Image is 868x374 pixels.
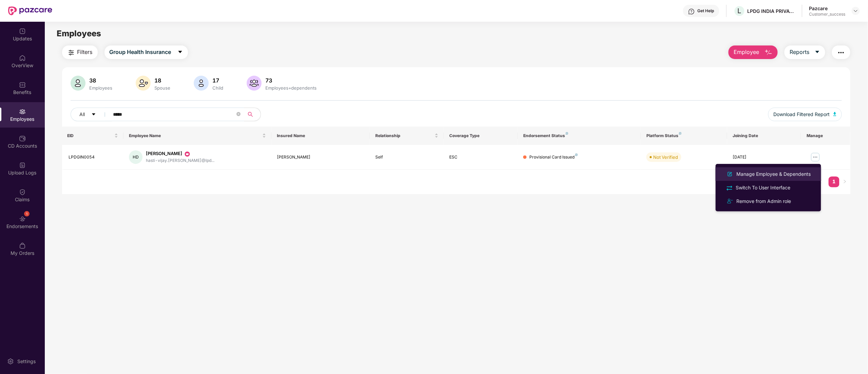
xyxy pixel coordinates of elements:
[71,76,86,91] img: svg+xml;base64,PHN2ZyB4bWxucz0iaHR0cDovL3d3dy53My5vcmcvMjAwMC9zdmciIHhtbG5zOnhsaW5rPSJodHRwOi8vd3...
[7,358,14,365] img: svg+xml;base64,PHN2ZyBpZD0iU2V0dGluZy0yMHgyMCIgeG1sbnM9Imh0dHA6Ly93d3cudzMub3JnLzIwMDAvc3ZnIiB3aW...
[853,8,858,14] img: svg+xml;base64,PHN2ZyBpZD0iRHJvcGRvd24tMzJ4MzIiIHhtbG5zPSJodHRwOi8vd3d3LnczLm9yZy8yMDAwL3N2ZyIgd2...
[738,7,741,15] span: L
[523,133,636,138] div: Endorsement Status
[19,108,26,115] img: svg+xml;base64,PHN2ZyBpZD0iRW1wbG95ZWVzIiB4bWxucz0iaHR0cDovL3d3dy53My5vcmcvMjAwMC9zdmciIHdpZHRoPS...
[91,112,96,117] span: caret-down
[810,152,821,163] img: manageButton
[809,5,846,12] div: Pazcare
[68,133,113,138] span: EID
[88,85,114,91] div: Employees
[575,153,578,156] img: svg+xml;base64,PHN2ZyB4bWxucz0iaHR0cDovL3d3dy53My5vcmcvMjAwMC9zdmciIHdpZHRoPSI4IiBoZWlnaHQ9IjgiIH...
[698,8,714,14] div: Get Help
[57,29,101,38] span: Employees
[375,133,433,138] span: Relationship
[62,127,124,145] th: EID
[809,12,846,17] div: Customer_success
[529,154,578,161] div: Provisional Card Issued
[146,150,214,157] div: [PERSON_NAME]
[8,6,52,15] img: New Pazcare Logo
[829,176,839,187] li: 1
[444,127,518,145] th: Coverage Type
[19,55,26,61] img: svg+xml;base64,PHN2ZyBpZD0iSG9tZSIgeG1sbnM9Imh0dHA6Ly93d3cudzMub3JnLzIwMDAvc3ZnIiB3aWR0aD0iMjAiIG...
[110,48,171,56] span: Group Health Insurance
[88,77,114,84] div: 38
[19,135,26,142] img: svg+xml;base64,PHN2ZyBpZD0iQ0RfQWNjb3VudHMiIGRhdGEtbmFtZT0iQ0QgQWNjb3VudHMiIHhtbG5zPSJodHRwOi8vd3...
[653,154,678,161] div: Not Verified
[19,216,26,222] img: svg+xml;base64,PHN2ZyBpZD0iRW5kb3JzZW1lbnRzIiB4bWxucz0iaHR0cDovL3d3dy53My5vcmcvMjAwMC9zdmciIHdpZH...
[839,176,850,187] button: right
[646,133,722,138] div: Platform Status
[19,242,26,249] img: svg+xml;base64,PHN2ZyBpZD0iTXlfT3JkZXJzIiBkYXRhLW5hbWU9Ik15IE9yZGVycyIgeG1sbnM9Imh0dHA6Ly93d3cudz...
[177,49,183,55] span: caret-down
[774,111,830,118] span: Download Filtered Report
[801,127,850,145] th: Manage
[129,133,261,138] span: Employee Name
[375,154,438,161] div: Self
[19,28,26,35] img: svg+xml;base64,PHN2ZyBpZD0iVXBkYXRlZCIgeG1sbnM9Imh0dHA6Ly93d3cudzMub3JnLzIwMDAvc3ZnIiB3aWR0aD0iMj...
[211,77,225,84] div: 17
[15,358,38,365] div: Settings
[244,112,257,117] span: search
[129,150,143,164] div: HD
[247,76,262,91] img: svg+xml;base64,PHN2ZyB4bWxucz0iaHR0cDovL3d3dy53My5vcmcvMjAwMC9zdmciIHhtbG5zOnhsaW5rPSJodHRwOi8vd3...
[105,45,188,59] button: Group Health Insurancecaret-down
[19,189,26,195] img: svg+xml;base64,PHN2ZyBpZD0iQ2xhaW0iIHhtbG5zPSJodHRwOi8vd3d3LnczLm9yZy8yMDAwL3N2ZyIgd2lkdGg9IjIwIi...
[829,176,839,187] a: 1
[733,154,796,161] div: [DATE]
[237,112,241,116] span: close-circle
[264,85,318,91] div: Employees+dependents
[271,127,370,145] th: Insured Name
[765,49,773,57] img: svg+xml;base64,PHN2ZyB4bWxucz0iaHR0cDovL3d3dy53My5vcmcvMjAwMC9zdmciIHhtbG5zOnhsaW5rPSJodHRwOi8vd3...
[449,154,512,161] div: ESC
[729,45,778,59] button: Employee
[244,108,261,121] button: search
[688,8,695,15] img: svg+xml;base64,PHN2ZyBpZD0iSGVscC0zMngzMiIgeG1sbnM9Imh0dHA6Ly93d3cudzMub3JnLzIwMDAvc3ZnIiB3aWR0aD...
[67,49,75,57] img: svg+xml;base64,PHN2ZyB4bWxucz0iaHR0cDovL3d3dy53My5vcmcvMjAwMC9zdmciIHdpZHRoPSIyNCIgaGVpZ2h0PSIyNC...
[735,198,793,205] div: Remove from Admin role
[815,49,820,55] span: caret-down
[277,154,364,161] div: [PERSON_NAME]
[19,81,26,88] img: svg+xml;base64,PHN2ZyBpZD0iQmVuZWZpdHMiIHhtbG5zPSJodHRwOi8vd3d3LnczLm9yZy8yMDAwL3N2ZyIgd2lkdGg9Ij...
[71,108,112,121] button: Allcaret-down
[837,49,845,57] img: svg+xml;base64,PHN2ZyB4bWxucz0iaHR0cDovL3d3dy53My5vcmcvMjAwMC9zdmciIHdpZHRoPSIyNCIgaGVpZ2h0PSIyNC...
[211,85,225,91] div: Child
[833,112,837,116] img: svg+xml;base64,PHN2ZyB4bWxucz0iaHR0cDovL3d3dy53My5vcmcvMjAwMC9zdmciIHhtbG5zOnhsaW5rPSJodHRwOi8vd3...
[726,170,734,178] img: svg+xml;base64,PHN2ZyB4bWxucz0iaHR0cDovL3d3dy53My5vcmcvMjAwMC9zdmciIHhtbG5zOnhsaW5rPSJodHRwOi8vd3...
[566,132,568,135] img: svg+xml;base64,PHN2ZyB4bWxucz0iaHR0cDovL3d3dy53My5vcmcvMjAwMC9zdmciIHdpZHRoPSI4IiBoZWlnaHQ9IjgiIH...
[153,85,172,91] div: Spouse
[790,48,809,56] span: Reports
[843,180,847,184] span: right
[146,157,214,164] div: hasti-vijay.[PERSON_NAME]@lpd...
[748,8,795,14] div: LPDG INDIA PRIVATE LIMITED
[184,151,191,157] img: svg+xml;base64,PHN2ZyB3aWR0aD0iMjAiIGhlaWdodD0iMjAiIHZpZXdCb3g9IjAgMCAyMCAyMCIgZmlsbD0ibm9uZSIgeG...
[726,197,734,205] img: svg+xml;base64,PHN2ZyB4bWxucz0iaHR0cDovL3d3dy53My5vcmcvMjAwMC9zdmciIHdpZHRoPSIyNCIgaGVpZ2h0PSIyNC...
[237,111,241,118] span: close-circle
[726,184,733,192] img: svg+xml;base64,PHN2ZyB4bWxucz0iaHR0cDovL3d3dy53My5vcmcvMjAwMC9zdmciIHdpZHRoPSIyNCIgaGVpZ2h0PSIyNC...
[62,45,98,59] button: Filters
[24,211,30,217] div: 1
[124,127,271,145] th: Employee Name
[734,48,759,56] span: Employee
[69,154,118,161] div: LPDGIN0054
[768,108,842,121] button: Download Filtered Report
[77,48,93,56] span: Filters
[679,132,682,135] img: svg+xml;base64,PHN2ZyB4bWxucz0iaHR0cDovL3d3dy53My5vcmcvMjAwMC9zdmciIHdpZHRoPSI4IiBoZWlnaHQ9IjgiIH...
[194,76,209,91] img: svg+xml;base64,PHN2ZyB4bWxucz0iaHR0cDovL3d3dy53My5vcmcvMjAwMC9zdmciIHhtbG5zOnhsaW5rPSJodHRwOi8vd3...
[153,77,172,84] div: 18
[735,170,812,178] div: Manage Employee & Dependents
[727,127,801,145] th: Joining Date
[19,162,26,169] img: svg+xml;base64,PHN2ZyBpZD0iVXBsb2FkX0xvZ3MiIGRhdGEtbmFtZT0iVXBsb2FkIExvZ3MiIHhtbG5zPSJodHRwOi8vd3...
[136,76,151,91] img: svg+xml;base64,PHN2ZyB4bWxucz0iaHR0cDovL3d3dy53My5vcmcvMjAwMC9zdmciIHhtbG5zOnhsaW5rPSJodHRwOi8vd3...
[735,184,792,191] div: Switch To User Interface
[839,176,850,187] li: Next Page
[370,127,444,145] th: Relationship
[264,77,318,84] div: 73
[80,111,85,118] span: All
[785,45,825,59] button: Reportscaret-down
